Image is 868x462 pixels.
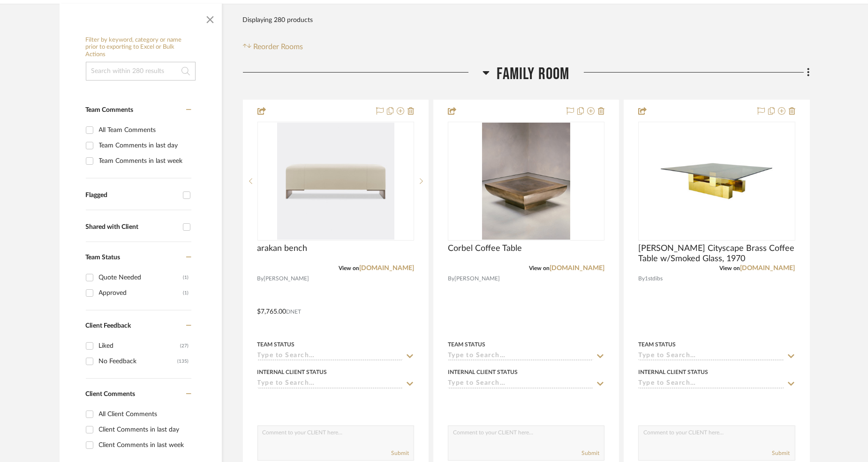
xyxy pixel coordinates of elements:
[454,274,500,283] span: [PERSON_NAME]
[99,154,189,169] div: Team Comments in last week
[257,274,264,283] span: By
[638,243,795,264] span: [PERSON_NAME] Cityscape Brass Coffee Table w/Smoked Glass, 1970
[183,270,189,285] div: (1)
[529,265,550,271] span: View on
[277,123,394,240] img: arakan bench
[740,265,795,271] a: [DOMAIN_NAME]
[264,274,309,283] span: [PERSON_NAME]
[448,274,454,283] span: By
[339,265,359,271] span: View on
[86,107,134,113] span: Team Comments
[99,438,189,453] div: Client Comments in last week
[201,8,219,27] button: Close
[638,340,676,349] div: Team Status
[638,368,708,376] div: Internal Client Status
[181,338,189,353] div: (27)
[448,243,522,254] span: Corbel Coffee Table
[86,323,131,329] span: Client Feedback
[448,380,593,389] input: Type to Search…
[99,138,189,153] div: Team Comments in last day
[581,449,599,457] button: Submit
[639,122,794,240] div: 0
[658,123,775,240] img: Paul Evans Cityscape Brass Coffee Table w/Smoked Glass, 1970
[178,354,189,369] div: (135)
[550,265,604,271] a: [DOMAIN_NAME]
[99,422,189,437] div: Client Comments in last day
[99,123,189,138] div: All Team Comments
[638,380,784,389] input: Type to Search…
[99,286,183,301] div: Approved
[99,338,181,353] div: Liked
[257,352,403,361] input: Type to Search…
[86,391,136,397] span: Client Comments
[86,62,196,81] input: Search within 280 results
[497,64,569,84] span: Family Room
[391,449,409,457] button: Submit
[243,41,303,52] button: Reorder Rooms
[482,123,570,240] img: Corbel Coffee Table
[257,368,327,376] div: Internal Client Status
[253,41,303,52] span: Reorder Rooms
[772,449,790,457] button: Submit
[359,265,414,271] a: [DOMAIN_NAME]
[720,265,740,271] span: View on
[638,352,784,361] input: Type to Search…
[243,11,313,29] div: Displaying 280 products
[183,286,189,301] div: (1)
[86,37,196,59] h6: Filter by keyword, category or name prior to exporting to Excel or Bulk Actions
[448,352,593,361] input: Type to Search…
[99,270,183,285] div: Quote Needed
[86,223,178,231] div: Shared with Client
[448,368,518,376] div: Internal Client Status
[257,340,295,349] div: Team Status
[99,354,178,369] div: No Feedback
[99,407,189,422] div: All Client Comments
[86,191,178,199] div: Flagged
[86,254,121,261] span: Team Status
[645,274,663,283] span: 1stdibs
[638,274,645,283] span: By
[448,340,485,349] div: Team Status
[257,380,403,389] input: Type to Search…
[257,243,308,254] span: arakan bench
